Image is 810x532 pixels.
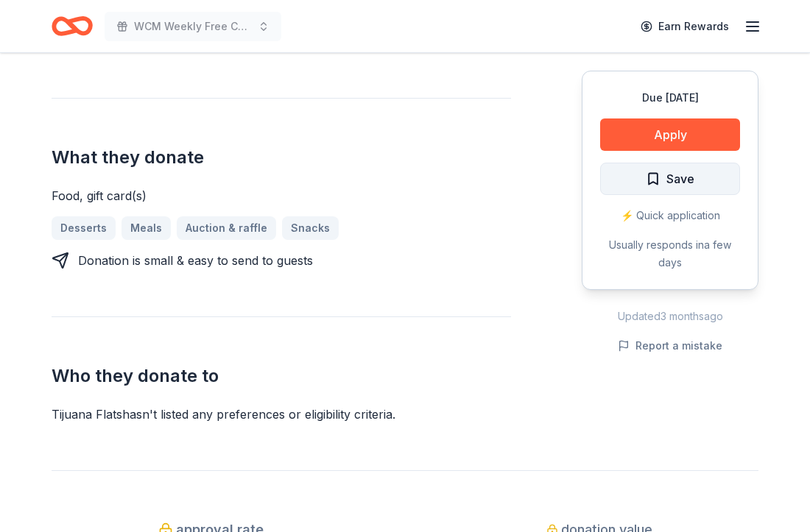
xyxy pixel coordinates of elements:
[52,216,116,240] a: Desserts
[582,308,758,325] div: Updated 3 months ago
[282,216,339,240] a: Snacks
[52,405,511,423] div: Tijuana Flats hasn ' t listed any preferences or eligibility criteria.
[600,118,740,151] button: Apply
[600,89,740,107] div: Due [DATE]
[134,18,252,35] span: WCM Weekly Free Community Bingo [GEOGRAPHIC_DATA] [US_STATE]
[666,169,694,188] span: Save
[105,12,281,41] button: WCM Weekly Free Community Bingo [GEOGRAPHIC_DATA] [US_STATE]
[78,252,313,269] div: Donation is small & easy to send to guests
[52,9,93,43] a: Home
[52,146,511,169] h2: What they donate
[52,364,511,388] h2: Who they donate to
[600,207,740,224] div: ⚡️ Quick application
[52,187,511,205] div: Food, gift card(s)
[618,337,722,355] button: Report a mistake
[632,13,738,40] a: Earn Rewards
[121,216,171,240] a: Meals
[177,216,276,240] a: Auction & raffle
[600,236,740,272] div: Usually responds in a few days
[600,163,740,195] button: Save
